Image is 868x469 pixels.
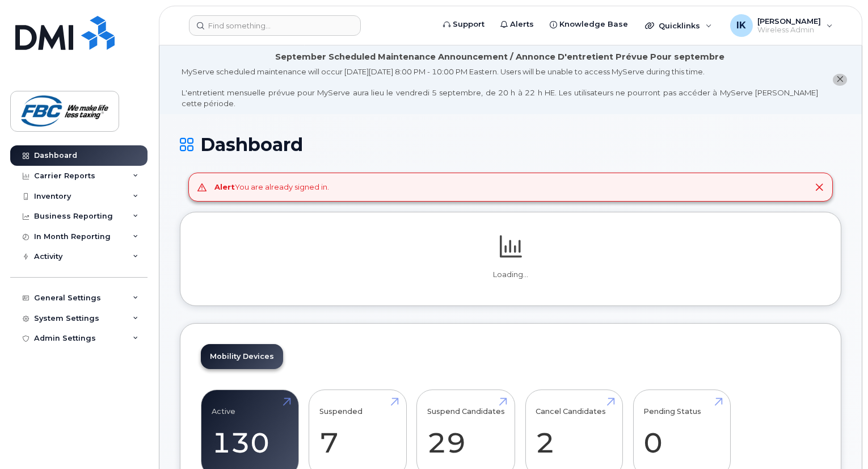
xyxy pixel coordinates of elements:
[182,66,818,108] div: MyServe scheduled maintenance will occur [DATE][DATE] 8:00 PM - 10:00 PM Eastern. Users will be u...
[214,182,235,191] strong: Alert
[180,135,841,154] h1: Dashboard
[201,270,820,280] p: Loading...
[201,344,283,369] a: Mobility Devices
[275,51,724,63] div: September Scheduled Maintenance Announcement / Annonce D'entretient Prévue Pour septembre
[214,182,329,192] div: You are already signed in.
[833,74,847,86] button: close notification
